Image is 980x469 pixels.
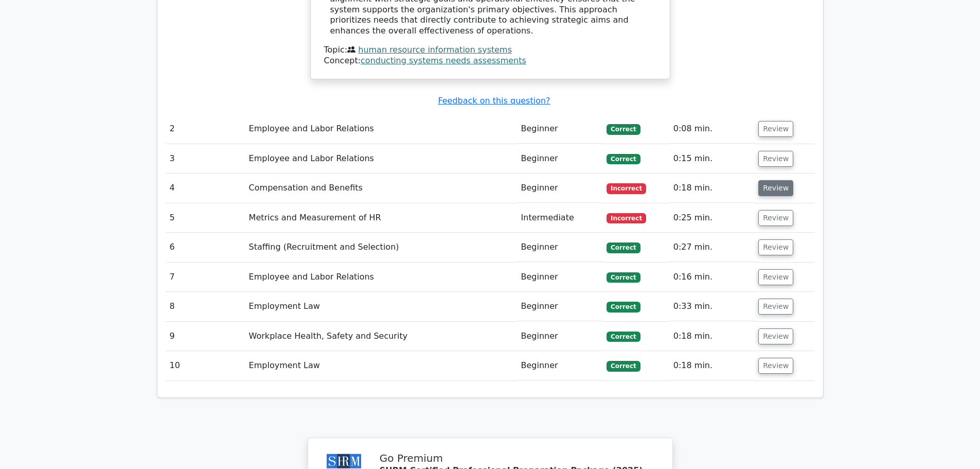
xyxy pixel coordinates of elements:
[166,114,245,144] td: 2
[669,233,754,262] td: 0:27 min.
[245,173,517,203] td: Compensation and Benefits
[166,263,245,292] td: 7
[245,144,517,173] td: Employee and Labor Relations
[245,233,517,262] td: Staffing (Recruitment and Selection)
[607,302,640,312] span: Correct
[607,242,640,253] span: Correct
[758,269,793,285] button: Review
[361,56,526,65] a: conducting systems needs assessments
[758,239,793,255] button: Review
[517,263,603,292] td: Beginner
[669,114,754,144] td: 0:08 min.
[607,124,640,134] span: Correct
[324,45,656,56] div: Topic:
[517,144,603,173] td: Beginner
[358,45,512,55] a: human resource information systems
[758,210,793,226] button: Review
[669,322,754,351] td: 0:18 min.
[517,114,603,144] td: Beginner
[245,263,517,292] td: Employee and Labor Relations
[166,173,245,203] td: 4
[758,299,793,315] button: Review
[166,322,245,351] td: 9
[607,332,640,342] span: Correct
[517,203,603,233] td: Intermediate
[669,144,754,173] td: 0:15 min.
[517,351,603,380] td: Beginner
[669,203,754,233] td: 0:25 min.
[758,151,793,167] button: Review
[166,233,245,262] td: 6
[607,183,646,194] span: Incorrect
[517,233,603,262] td: Beginner
[245,292,517,321] td: Employment Law
[517,173,603,203] td: Beginner
[517,322,603,351] td: Beginner
[669,263,754,292] td: 0:16 min.
[669,351,754,380] td: 0:18 min.
[166,292,245,321] td: 8
[245,351,517,380] td: Employment Law
[607,272,640,283] span: Correct
[245,322,517,351] td: Workplace Health, Safety and Security
[758,358,793,374] button: Review
[758,121,793,137] button: Review
[166,144,245,173] td: 3
[245,114,517,144] td: Employee and Labor Relations
[669,292,754,321] td: 0:33 min.
[607,361,640,371] span: Correct
[517,292,603,321] td: Beginner
[438,96,550,106] a: Feedback on this question?
[758,180,793,196] button: Review
[324,56,656,66] div: Concept:
[166,203,245,233] td: 5
[607,154,640,164] span: Correct
[758,328,793,344] button: Review
[166,351,245,380] td: 10
[607,213,646,223] span: Incorrect
[245,203,517,233] td: Metrics and Measurement of HR
[669,173,754,203] td: 0:18 min.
